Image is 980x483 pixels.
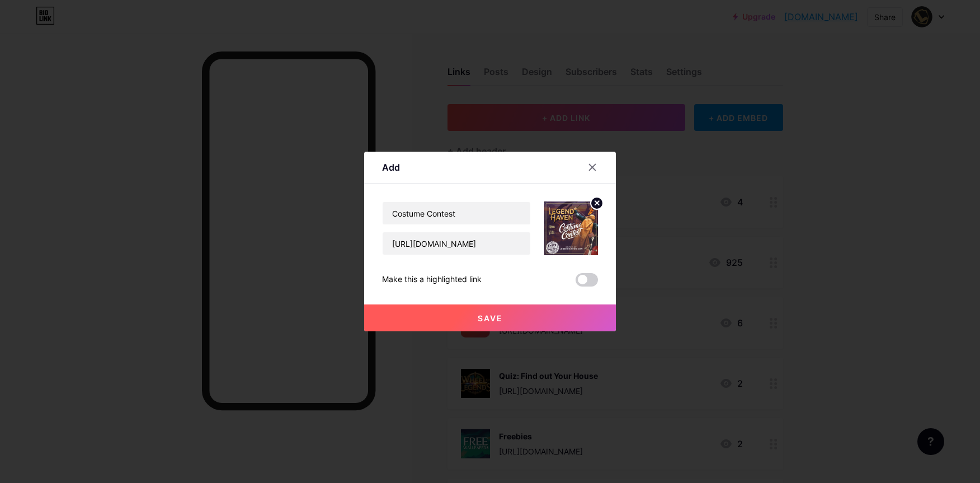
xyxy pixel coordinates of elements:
span: Save [478,313,503,323]
input: URL [383,232,530,255]
div: Add [382,161,400,174]
img: link_thumbnail [544,201,598,255]
input: Title [383,202,530,224]
button: Save [364,304,616,331]
div: Make this a highlighted link [382,273,482,287]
